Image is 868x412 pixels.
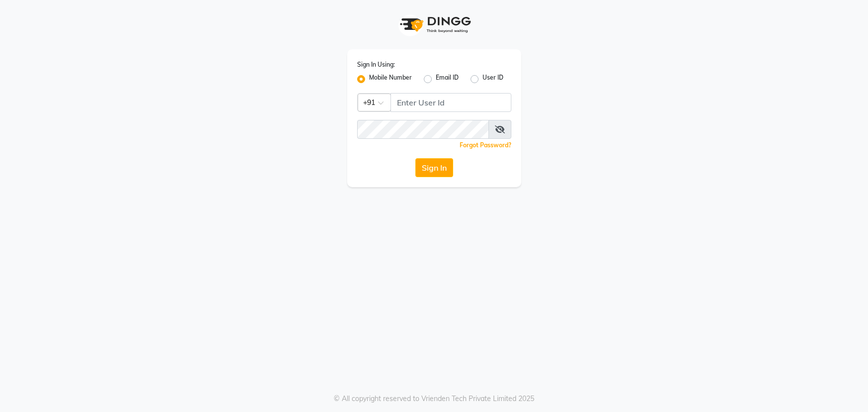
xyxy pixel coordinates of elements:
[369,73,412,85] label: Mobile Number
[357,60,395,69] label: Sign In Using:
[460,141,511,149] a: Forgot Password?
[436,73,459,85] label: Email ID
[357,120,489,139] input: Username
[390,93,511,112] input: Username
[415,158,453,177] button: Sign In
[394,10,474,39] img: logo1.svg
[482,73,503,85] label: User ID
